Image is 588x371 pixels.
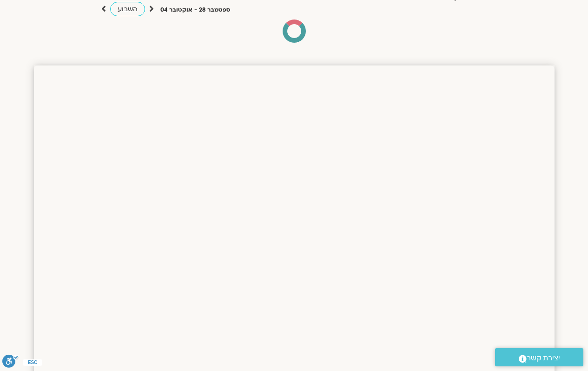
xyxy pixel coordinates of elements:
span: השבוע [118,5,138,13]
a: יצירת קשר [495,348,583,366]
p: ספטמבר 28 - אוקטובר 04 [160,5,230,15]
a: השבוע [110,2,145,16]
span: יצירת קשר [527,352,560,364]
